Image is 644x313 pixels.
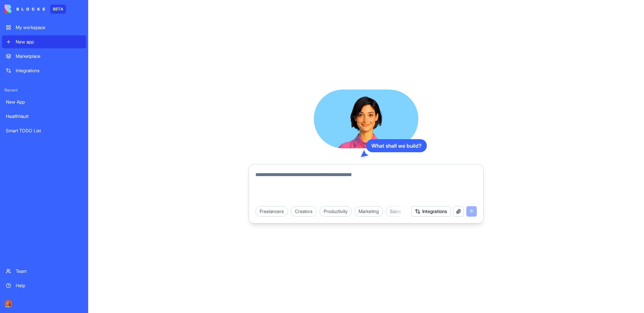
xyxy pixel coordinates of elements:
[366,139,427,152] div: What shall we build?
[2,95,86,108] a: New App
[5,5,45,14] img: logo
[16,282,82,289] div: Help
[16,268,82,274] div: Team
[16,53,82,59] div: Marketplace
[6,127,82,134] div: Smart TODO List
[16,67,82,74] div: Integrations
[5,300,12,308] img: Marina_gj5dtt.jpg
[2,88,86,93] span: Recent
[386,206,405,217] div: Sales
[2,50,86,63] a: Marketplace
[50,5,66,14] div: BETA
[319,206,352,217] div: Productivity
[2,64,86,77] a: Integrations
[16,39,82,45] div: New app
[2,265,86,278] a: Team
[6,99,82,105] div: New App
[2,279,86,292] a: Help
[411,206,451,217] button: Integrations
[2,110,86,123] a: HealthVault
[2,35,86,48] a: New app
[16,24,82,31] div: My workspace
[2,124,86,137] a: Smart TODO List
[291,206,317,217] div: Creators
[6,113,82,120] div: HealthVault
[255,206,288,217] div: Freelancers
[5,5,66,14] a: BETA
[354,206,383,217] div: Marketing
[2,21,86,34] a: My workspace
